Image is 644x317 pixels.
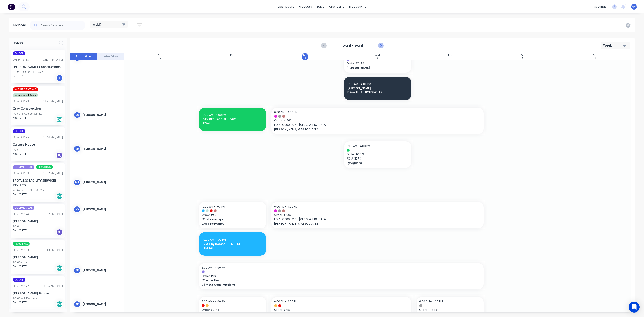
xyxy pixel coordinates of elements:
span: 6:00 AM - 4:00 PM [419,300,443,303]
span: [PERSON_NAME] & ASSOCIATES [274,222,460,226]
span: Req. [DATE] [13,152,27,156]
div: PO # [13,148,19,152]
div: products [297,3,314,10]
span: Order # 1748 [419,308,481,312]
div: Order # 2115 [13,58,29,62]
div: Del [56,193,63,200]
div: [PERSON_NAME] [83,113,120,117]
div: Sat [593,54,597,57]
div: [PERSON_NAME] [13,255,63,260]
span: COMMERICAL [13,206,34,210]
span: Order # 2161 [274,308,408,312]
div: Order # 2173 [13,99,29,103]
span: Order # 1962 [274,213,481,217]
span: 6:00 AM - 4:00 PM [274,300,298,303]
span: FLASHING [13,242,30,246]
span: [PERSON_NAME] [347,66,402,70]
div: Del [56,301,63,308]
div: 01:32 PM [DATE] [43,212,63,216]
span: 6:00 AM - 4:00 PM [203,113,226,117]
span: 6:00 AM - 4:00 PM [202,266,225,270]
span: PO # [GEOGRAPHIC_DATA] - [GEOGRAPHIC_DATA] [202,312,263,316]
button: Team View [70,53,97,60]
span: Orders [12,40,23,45]
span: AWAY [203,121,263,125]
span: DRAW UP BELLHOUSING PLATE [347,90,407,94]
span: PO # Order No 170 - 100783 [274,312,408,316]
img: Factory [8,3,15,10]
span: 6:00 AM - 4:00 PM [347,82,371,86]
span: Req. [DATE] [13,116,27,120]
span: DAY OFF - ANNUAL LEAVE [203,117,263,121]
div: mt [74,179,80,186]
div: [PERSON_NAME] Homes [13,291,63,296]
div: [PERSON_NAME] [83,207,120,211]
div: Culture House [13,142,63,147]
div: Open Intercom Messenger [629,302,640,313]
div: Del [56,265,63,272]
span: PO # PO00011226 - [GEOGRAPHIC_DATA] [274,217,481,221]
div: 01:37 PM [DATE] [43,171,63,175]
div: [PERSON_NAME] [83,181,120,185]
span: Gilmour Constructions [202,283,453,287]
div: [PERSON_NAME] Constructions [13,64,63,69]
div: Thu [448,54,452,57]
div: PU [56,152,63,159]
span: 6:00 AM - 4:00 PM [274,205,298,208]
div: Gray Construction [13,106,63,111]
span: Req. [DATE] [13,300,27,304]
div: SPOTLESS FACILITY SERVICES PTY. LTD [13,178,63,187]
div: 01:13 PM [DATE] [43,248,63,252]
span: LJM Tiny Homes [202,222,257,226]
span: PO # PO00011226 - [GEOGRAPHIC_DATA] [274,123,481,127]
div: 01:44 PM [DATE] [43,135,63,139]
div: I [56,74,63,81]
strong: [DATE] - [DATE] [330,44,375,48]
div: PO # [13,224,19,228]
button: Label View [97,53,124,60]
div: Order # 2163 [13,248,29,252]
div: Wed [375,54,380,57]
input: Search for orders... [41,21,85,30]
div: PO #P.O. No: 3301444017 [13,188,44,192]
div: Planner [13,23,29,28]
div: 16 [594,57,596,59]
span: PO # 31073 [347,157,408,161]
div: 03:01 PM [DATE] [43,58,63,62]
span: 6:00 AM - 4:00 PM [274,110,298,114]
div: Sun [158,54,162,57]
span: LJM Tiny Homes - TEMPLATE [203,242,263,246]
span: Residential Work [13,93,38,97]
div: Del [56,116,63,123]
span: FLASHING [36,165,53,169]
div: PO #Swimart [13,260,29,264]
div: 02:21 PM [DATE] [43,99,63,103]
div: Order # 2174 [13,212,29,216]
div: settings [592,3,609,10]
span: [PERSON_NAME] & ASSOCIATES [274,127,460,131]
span: MW [632,5,637,9]
div: Order # 2169 [13,171,29,175]
div: 15 [521,57,523,59]
div: [PERSON_NAME] [83,302,120,306]
div: KB [74,145,80,152]
div: Order # 2172 [13,284,29,288]
div: sales [314,3,326,10]
span: [PERSON_NAME] [347,86,407,90]
span: COMMERICAL [13,165,34,169]
div: 11 [232,57,233,59]
div: RR [74,301,80,308]
div: 10 [159,57,161,59]
span: Order # 2143 [202,308,263,312]
div: Mon [230,54,235,57]
div: 13 [376,57,379,59]
button: Week [601,42,630,49]
div: JS [74,112,80,118]
span: Fyreguard [347,161,402,165]
span: PO # 00011230 - Kawana Surf Club [419,312,481,316]
div: productivity [347,3,369,10]
span: Order # 1613 [202,274,481,278]
div: NV [74,206,80,213]
span: Order # 1962 [274,119,481,123]
span: Req. [DATE] [13,192,27,196]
